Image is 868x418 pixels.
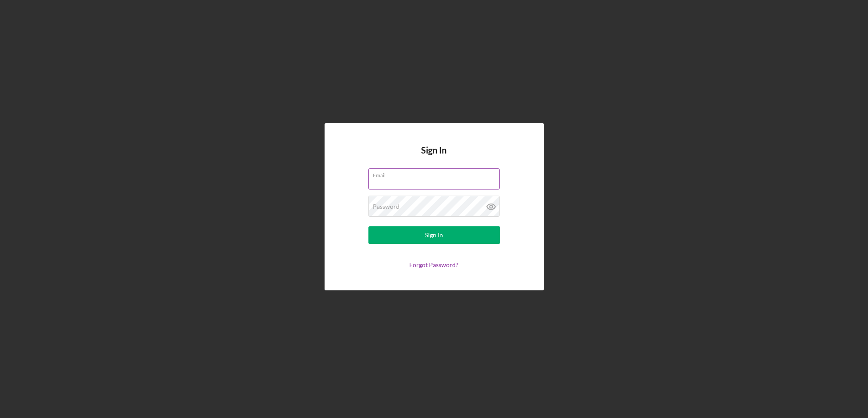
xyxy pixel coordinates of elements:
button: Sign In [368,226,500,244]
label: Email [373,169,500,179]
h4: Sign In [421,145,447,168]
div: Sign In [425,226,443,244]
a: Forgot Password? [410,261,459,268]
label: Password [373,203,400,210]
